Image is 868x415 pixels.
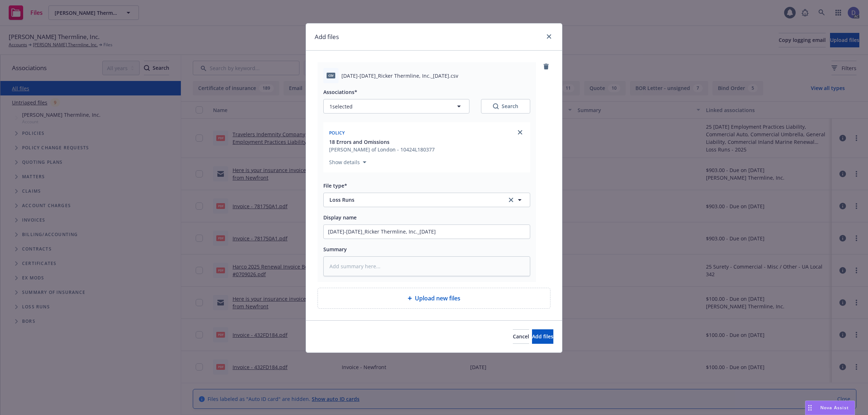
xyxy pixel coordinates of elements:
[329,138,435,146] button: 18 Errors and Omissions
[507,196,515,204] a: clear selection
[513,329,529,344] button: Cancel
[324,225,530,239] input: Add display name here...
[318,288,550,309] div: Upload new files
[329,196,497,204] span: Loss Runs
[329,138,390,146] span: 18 Errors and Omissions
[805,401,855,415] button: Nova Assist
[493,103,518,110] div: Search
[513,333,529,340] span: Cancel
[329,130,345,136] span: Policy
[323,99,469,114] button: 1selected
[481,99,530,114] button: SearchSearch
[805,401,814,415] div: Drag to move
[532,329,553,344] button: Add files
[415,294,460,303] span: Upload new files
[323,182,347,189] span: File type*
[341,72,458,80] span: [DATE]-[DATE]_Ricker Thermline, Inc._[DATE].csv
[493,103,499,109] svg: Search
[323,89,357,95] span: Associations*
[542,62,550,71] a: remove
[326,158,369,167] button: Show details
[329,103,353,110] span: 1 selected
[323,246,347,253] span: Summary
[516,128,524,137] a: close
[315,32,339,42] h1: Add files
[545,32,553,41] a: close
[323,193,530,207] button: Loss Runsclear selection
[329,146,435,153] div: [PERSON_NAME] of London - 10424L180377
[532,333,553,340] span: Add files
[327,73,335,78] span: csv
[323,214,357,221] span: Display name
[820,405,849,411] span: Nova Assist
